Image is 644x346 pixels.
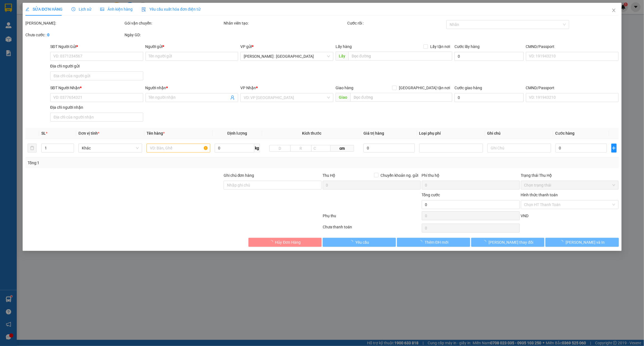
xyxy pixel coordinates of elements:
label: Cước giao hàng [454,86,482,90]
span: Tổng cước [422,193,440,197]
span: Hồ Chí Minh : Kho Quận 12 [244,52,330,61]
span: Yêu cầu [355,239,369,245]
span: kg [254,144,260,153]
span: loading [349,240,355,244]
span: Cước hàng [556,131,575,136]
span: cm [331,145,354,152]
span: loading [559,240,566,244]
span: VP Nhận [240,86,256,90]
input: D [269,145,291,152]
div: Cước rồi : [347,20,445,26]
div: Trạng thái Thu Hộ [521,172,619,178]
input: R [290,145,312,152]
input: Cước giao hàng [454,93,524,102]
span: edit [25,7,29,11]
span: Giao hàng [336,86,353,90]
div: Nhân viên tạo: [224,20,346,26]
button: Close [606,3,621,18]
div: Gói vận chuyển: [125,20,222,26]
label: Cước lấy hàng [454,44,480,49]
button: Thêm ĐH mới [397,238,470,247]
button: plus [611,144,616,153]
input: Ghi Chú [487,144,551,153]
input: Địa chỉ của người gửi [50,71,143,80]
div: [PERSON_NAME]: [25,20,123,26]
span: Yêu cầu xuất hóa đơn điện tử [142,7,200,11]
span: Lấy [336,52,348,61]
label: Hình thức thanh toán [521,193,558,197]
button: [PERSON_NAME] thay đổi [471,238,544,247]
span: Ảnh kiện hàng [100,7,133,11]
div: Người gửi [145,43,238,50]
span: loading [418,240,425,244]
span: picture [100,7,104,11]
input: VD: Bàn, Ghế [147,144,210,153]
span: Lấy hàng [336,44,352,49]
div: Chưa cước : [25,32,123,38]
span: SL [41,131,46,136]
span: SỬA ĐƠN HÀNG [25,7,63,11]
span: [PERSON_NAME] và In [566,239,605,245]
label: Ghi chú đơn hàng [224,173,254,178]
b: 0 [47,33,49,37]
span: Kích thước [302,131,321,136]
span: user-add [230,95,235,100]
span: [GEOGRAPHIC_DATA] tận nơi [397,85,452,91]
span: Lịch sử [71,7,91,11]
button: Hủy Đơn Hàng [248,238,321,247]
span: Định lượng [227,131,247,136]
span: Chọn trạng thái [524,181,615,189]
input: Dọc đường [350,93,452,102]
div: SĐT Người Nhận [50,85,143,91]
span: Chuyển khoản ng. gửi [378,172,420,178]
div: Chưa thanh toán [322,224,421,234]
span: Tên hàng [147,131,165,136]
div: Phụ thu [322,213,421,222]
div: Tổng: 1 [28,160,248,166]
img: icon [142,7,146,12]
span: plus [611,146,616,150]
span: Hủy Đơn Hàng [275,239,301,245]
div: CMND/Passport [526,85,619,91]
button: Yêu cầu [323,238,396,247]
input: Dọc đường [348,52,452,61]
span: [PERSON_NAME] thay đổi [489,239,533,245]
div: Địa chỉ người nhận [50,104,143,110]
span: Thêm ĐH mới [425,239,448,245]
div: Người nhận [145,85,238,91]
span: clock-circle [71,7,75,11]
span: loading [482,240,489,244]
th: Ghi chú [485,128,553,139]
input: Cước lấy hàng [454,52,524,61]
span: VND [521,214,528,218]
span: Giá trị hàng [363,131,384,136]
span: close [611,8,616,13]
div: VP gửi [240,43,333,50]
span: Lấy tận nơi [428,43,452,50]
th: Loại phụ phí [417,128,485,139]
div: SĐT Người Gửi [50,43,143,50]
div: Ngày GD: [125,32,222,38]
div: Địa chỉ người gửi [50,63,143,69]
button: delete [28,144,37,153]
input: C [311,145,331,152]
span: loading [269,240,275,244]
span: Khác [82,144,139,152]
div: Phí thu hộ [422,172,519,181]
input: Ghi chú đơn hàng [224,181,322,190]
span: Giao [336,93,350,102]
span: Thu Hộ [322,173,335,178]
span: Đơn vị tính [78,131,99,136]
div: CMND/Passport [526,43,619,50]
button: [PERSON_NAME] và In [545,238,619,247]
input: Địa chỉ của người nhận [50,113,143,122]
